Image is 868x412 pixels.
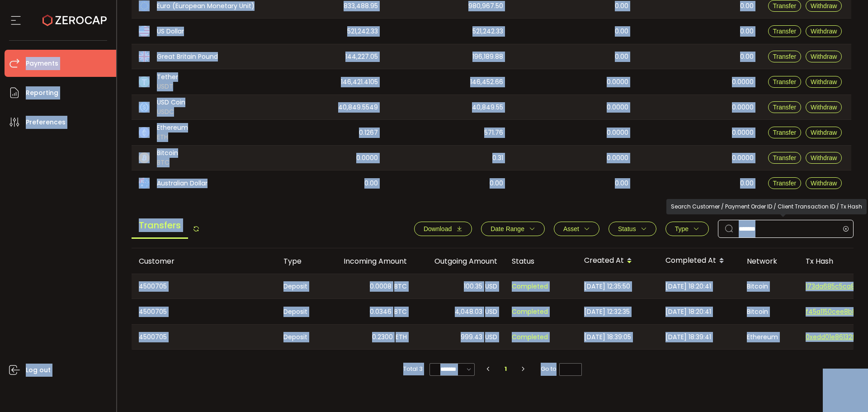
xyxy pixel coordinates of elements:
[356,153,378,163] span: 0.0000
[773,104,797,111] span: Transfer
[372,332,393,342] span: 0.2300
[665,281,711,292] span: [DATE] 18:20:41
[773,2,797,9] span: Transfer
[512,332,548,342] span: Completed
[139,178,150,189] img: aud_portfolio.svg
[414,222,472,236] button: Download
[512,307,548,317] span: Completed
[732,77,754,87] span: 0.0000
[157,52,218,62] span: Great Britain Pound
[665,307,711,317] span: [DATE] 18:20:41
[132,274,276,298] div: 4500705
[394,281,407,292] span: BTC
[811,154,837,161] span: Withdraw
[345,52,378,62] span: 144,227.05
[823,369,868,412] iframe: Chat Widget
[338,102,378,113] span: 40,849.5549
[584,332,631,342] span: [DATE] 18:39:05
[157,107,185,117] span: USDC
[666,199,867,214] div: Search Customer / Payment Order ID / Client Transaction ID / Tx Hash
[806,101,842,113] button: Withdraw
[359,128,378,138] span: 0.1267
[773,28,797,35] span: Transfer
[675,225,689,232] span: Type
[472,26,503,37] span: 521,242.33
[139,26,150,37] img: usd_portfolio.svg
[157,133,188,142] span: ETH
[139,102,150,113] img: usdc_portfolio.svg
[491,225,524,232] span: Date Range
[157,179,208,188] span: Australian Dollar
[461,332,482,342] span: 999.43
[740,1,754,11] span: 0.00
[740,178,754,189] span: 0.00
[512,281,548,292] span: Completed
[485,281,497,292] span: USD
[403,363,423,375] span: Total 3
[811,180,837,187] span: Withdraw
[740,52,754,62] span: 0.00
[806,177,842,189] button: Withdraw
[615,52,628,62] span: 0.00
[773,154,797,161] span: Transfer
[157,27,184,36] span: US Dollar
[732,102,754,113] span: 0.0000
[773,180,797,187] span: Transfer
[455,307,482,317] span: 4,048.03
[577,253,658,269] div: Created At
[341,77,378,87] span: 146,421.4105
[498,363,514,375] li: 1
[26,116,66,129] span: Preferences
[806,51,842,62] button: Withdraw
[26,57,58,70] span: Payments
[740,274,798,298] div: Bitcoin
[157,82,178,91] span: USDT
[607,102,628,113] span: 0.0000
[806,25,842,37] button: Withdraw
[665,332,711,342] span: [DATE] 18:39:41
[607,77,628,87] span: 0.0000
[132,325,276,349] div: 4500705
[492,153,503,163] span: 0.31
[615,26,628,37] span: 0.00
[732,128,754,138] span: 0.0000
[132,256,276,266] div: Customer
[276,256,324,266] div: Type
[607,153,628,163] span: 0.0000
[740,325,798,349] div: Ethereum
[768,25,802,37] button: Transfer
[470,77,503,87] span: 146,452.66
[276,274,324,298] div: Deposit
[811,129,837,136] span: Withdraw
[609,222,656,236] button: Status
[139,0,150,11] img: eur_portfolio.svg
[485,307,497,317] span: USD
[584,307,630,317] span: [DATE] 12:32:35
[541,363,582,375] span: Go to
[554,222,599,236] button: Asset
[481,222,545,236] button: Date Range
[157,123,188,133] span: Ethereum
[464,281,482,292] span: 100.35
[139,76,150,87] img: usdt_portfolio.svg
[607,128,628,138] span: 0.0000
[347,26,378,37] span: 521,242.33
[618,225,636,232] span: Status
[658,253,740,269] div: Completed At
[485,332,497,342] span: USD
[424,225,452,232] span: Download
[26,364,51,377] span: Log out
[773,53,797,60] span: Transfer
[139,127,150,138] img: eth_portfolio.svg
[157,98,185,107] span: USD Coin
[811,78,837,85] span: Withdraw
[414,256,505,266] div: Outgoing Amount
[139,152,150,163] img: btc_portfolio.svg
[740,26,754,37] span: 0.00
[811,2,837,9] span: Withdraw
[472,102,503,113] span: 40,849.55
[811,53,837,60] span: Withdraw
[472,52,503,62] span: 196,189.88
[806,152,842,164] button: Withdraw
[768,127,802,138] button: Transfer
